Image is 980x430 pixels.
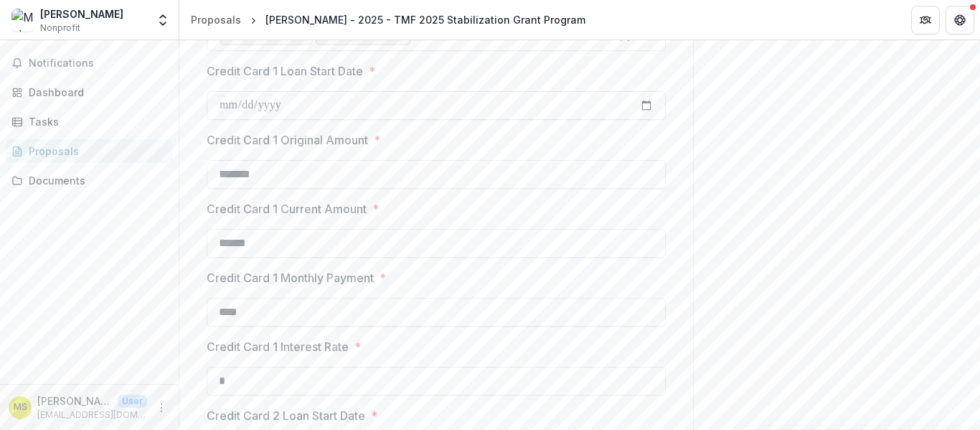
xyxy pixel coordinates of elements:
p: [EMAIL_ADDRESS][DOMAIN_NAME] [37,408,147,421]
img: Mohammad Siddiquee [11,9,34,32]
div: Mohammad Siddiquee [14,403,27,412]
p: Credit Card 1 Interest Rate [207,338,349,355]
p: Credit Card 1 Loan Start Date [207,62,363,80]
a: Documents [6,169,173,192]
div: Documents [29,173,161,188]
button: More [153,399,170,416]
a: Dashboard [6,80,173,104]
p: [PERSON_NAME] [37,393,112,408]
nav: breadcrumb [185,9,591,30]
div: Proposals [191,12,241,27]
p: Credit Card 1 Current Amount [207,200,367,218]
span: Notifications [29,57,167,70]
button: Open entity switcher [153,6,173,34]
div: Dashboard [29,85,161,100]
a: Tasks [6,110,173,134]
p: Credit Card 1 Original Amount [207,131,368,149]
button: Partners [911,6,940,34]
button: Get Help [946,6,974,34]
a: Proposals [6,139,173,163]
a: Proposals [185,9,247,30]
div: [PERSON_NAME] - 2025 - TMF 2025 Stabilization Grant Program [265,12,585,27]
div: Proposals [29,144,161,159]
p: User [118,395,147,408]
p: Credit Card 1 Monthly Payment [207,269,374,286]
p: Credit Card 2 Loan Start Date [207,407,365,424]
span: Nonprofit [40,22,80,34]
div: Tasks [29,114,161,129]
button: Notifications [6,52,173,75]
div: [PERSON_NAME] [40,6,123,22]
